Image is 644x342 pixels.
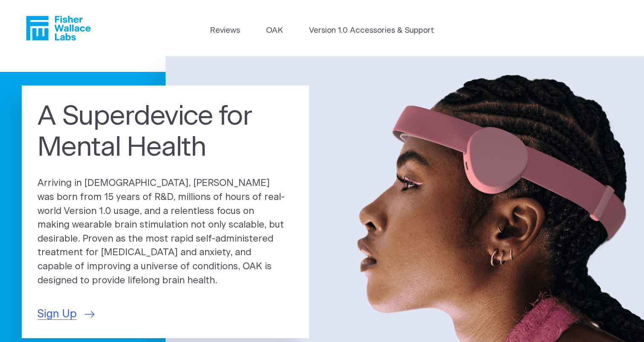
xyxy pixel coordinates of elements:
[210,25,240,37] a: Reviews
[266,25,283,37] a: OAK
[37,177,293,288] p: Arriving in [DEMOGRAPHIC_DATA], [PERSON_NAME] was born from 15 years of R&D, millions of hours of...
[37,101,293,164] h1: A Superdevice for Mental Health
[37,306,77,322] span: Sign Up
[26,16,91,40] a: Fisher Wallace
[309,25,434,37] a: Version 1.0 Accessories & Support
[37,306,94,322] a: Sign Up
